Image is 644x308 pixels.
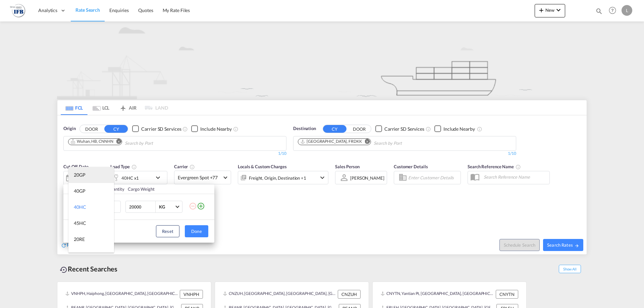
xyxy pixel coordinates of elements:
div: 20RE [74,236,85,243]
div: 45HC [74,220,86,227]
div: 40GP [74,188,86,194]
div: 40HC [74,204,86,210]
div: 20GP [74,172,86,178]
div: 40RE [74,252,85,259]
